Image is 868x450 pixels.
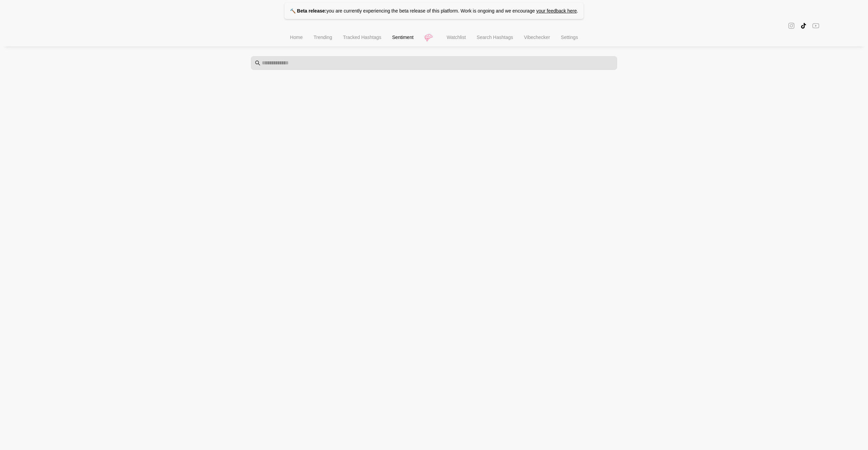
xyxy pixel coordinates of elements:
span: youtube [812,22,819,29]
span: search [255,60,260,66]
p: you are currently experiencing the beta release of this platform. Work is ongoing and we encourage . [284,3,584,19]
strong: 🔨 Beta release: [290,8,327,14]
span: Settings [561,35,578,40]
span: Sentiment [392,35,414,40]
span: Search Hashtags [477,35,513,40]
a: your feedback here [536,8,577,14]
span: Tracked Hashtags [343,35,381,40]
span: Trending [314,35,332,40]
span: Vibechecker [524,35,550,40]
span: Home [290,35,302,40]
span: Watchlist [447,35,466,40]
span: instagram [788,22,795,29]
